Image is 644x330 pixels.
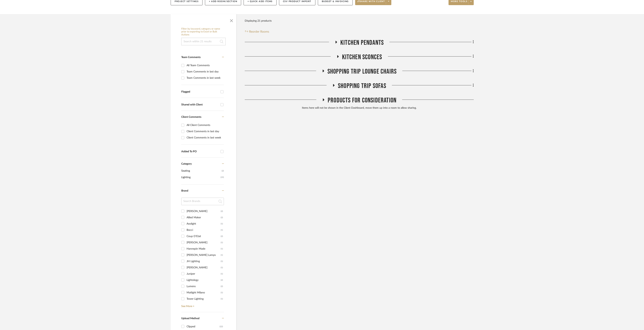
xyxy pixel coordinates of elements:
span: Client Comments [181,116,201,118]
div: (2) [221,283,223,289]
button: Close [228,16,235,24]
div: Matlight Milano [187,290,221,296]
span: Category [181,162,192,166]
div: Items here will not be shown in the Client Dashboard, move them up into a room to allow sharing. [245,106,474,110]
div: (2) [221,214,223,221]
div: Flagged [181,90,219,93]
div: Juniper [187,271,221,277]
span: Upload Method [181,317,199,320]
span: Lighting [181,174,220,181]
span: (2) [222,168,224,174]
div: Client Comments in last week [187,135,223,141]
span: Reorder Rooms [249,29,269,34]
span: Team Comments [181,56,201,59]
div: Clipped [187,324,220,330]
div: (1) [221,252,223,258]
div: All Team Comments [187,62,223,68]
div: Shared with Client [181,103,219,106]
input: Search Brands [181,198,224,205]
div: Axolight [187,221,221,227]
div: [PERSON_NAME] [187,240,221,246]
div: Displaying 21 products [245,17,272,25]
div: (2) [221,233,223,239]
div: Coup D'Etat [187,233,221,239]
div: (1) [221,296,223,302]
span: (19) [220,174,224,180]
div: (1) [221,240,223,246]
div: (22) [220,324,223,330]
div: [PERSON_NAME] [187,265,221,271]
div: JH Lighting [187,258,221,264]
div: (2) [221,208,223,214]
span: Shopping Trip Sofas [338,82,386,90]
div: (1) [221,227,223,233]
div: Team Comments in last week [187,75,223,81]
div: Tower Lighting [187,296,221,302]
div: (1) [221,271,223,277]
span: Shopping Trip Lounge Chairs [327,68,397,76]
div: (2) [221,277,223,283]
div: (1) [221,258,223,264]
div: Hannepin Made [187,246,221,252]
div: (1) [221,290,223,296]
div: Added To PO [181,150,219,153]
h6: Filter by keyword, category or name prior to exporting to Excel or Bulk Actions [181,27,226,36]
div: (1) [221,221,223,227]
span: Kitchen Sconces [342,53,382,61]
div: Lightology [187,277,221,283]
div: [PERSON_NAME] [187,208,221,214]
div: All Client Comments [187,122,223,128]
div: (1) [221,246,223,252]
div: Allied Maker [187,214,221,221]
div: Bocci [187,227,221,233]
button: Reorder Rooms [245,29,269,34]
span: Brand [181,189,188,192]
span: Kitchen Pendants [340,39,384,47]
input: Search within 21 results [181,38,226,45]
div: Lumens [187,283,221,289]
span: Products For Consideration [328,96,396,104]
div: Team Comments in last day [187,69,223,75]
div: [PERSON_NAME] Lamps [187,252,221,258]
a: See More + [180,302,224,308]
span: Seating [181,168,221,174]
div: Client Comments in last day [187,128,223,134]
div: (1) [221,265,223,271]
